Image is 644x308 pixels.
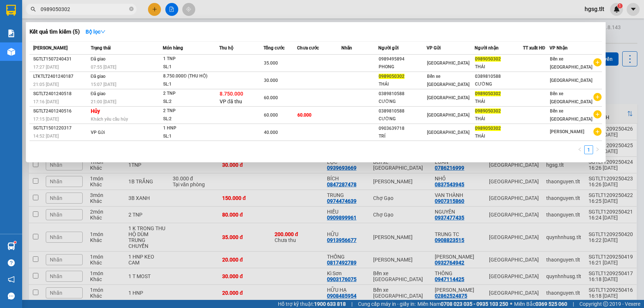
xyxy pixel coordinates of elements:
span: [GEOGRAPHIC_DATA] [550,78,592,83]
span: 17:27 [DATE] [33,65,59,70]
div: PHONG [379,63,426,71]
span: [PERSON_NAME] [550,129,584,134]
span: message [8,293,15,300]
span: 21:05 [DATE] [33,82,59,87]
span: 0989050302 [475,56,501,62]
span: [GEOGRAPHIC_DATA] [427,130,469,135]
div: THÁI [475,132,522,140]
div: 0389810588 [475,73,522,80]
sup: 1 [14,241,16,243]
span: Bến xe [GEOGRAPHIC_DATA] [427,74,469,87]
span: 15:07 [DATE] [91,82,116,87]
div: THÁI [475,63,522,71]
input: Tìm tên, số ĐT hoặc mã đơn [41,5,128,13]
span: VP Gửi [427,45,441,51]
span: plus-circle [593,110,602,118]
span: Bến xe [GEOGRAPHIC_DATA] [550,91,592,104]
div: THÁI [475,98,522,105]
button: right [593,145,602,154]
span: 17:16 [DATE] [33,99,59,104]
span: 60.000 [264,95,278,100]
img: warehouse-icon [7,242,15,250]
div: LTKTLT2401240187 [33,73,89,80]
span: Nhãn [341,45,352,51]
span: right [595,147,600,152]
span: close-circle [129,7,134,11]
span: 21:00 [DATE] [91,99,116,104]
span: Người gửi [378,45,399,51]
div: SGTLT1501220317 [33,124,89,132]
li: 1 [584,145,593,154]
span: Món hàng [163,45,183,51]
span: search [31,7,36,12]
div: 2 TNP [163,107,218,115]
button: Bộ lọcdown [80,26,111,38]
span: 60.000 [264,113,278,118]
span: close-circle [129,6,134,13]
img: solution-icon [7,30,15,37]
span: 17:15 [DATE] [33,117,59,122]
span: question-circle [8,259,15,266]
div: SGTLT1507240431 [33,55,89,63]
span: plus-circle [593,93,602,101]
span: Đã giao [91,56,106,62]
li: Next Page [593,145,602,154]
strong: Hủy [91,108,100,114]
div: 1 HNP [163,124,218,132]
h3: Kết quả tìm kiếm ( 5 ) [30,28,80,36]
div: CƯỜNG [475,80,522,88]
span: Đã giao [91,91,106,96]
span: 35.000 [264,60,278,66]
div: 8.750.000Đ (THU HỘ) [163,72,218,80]
span: [PERSON_NAME] [33,45,68,51]
button: left [575,145,584,154]
span: down [100,29,106,34]
span: Chưa cước [297,45,319,51]
span: plus-circle [593,58,602,66]
span: Bến xe [GEOGRAPHIC_DATA] [550,108,592,122]
span: 14:52 [DATE] [33,134,59,139]
span: Trạng thái [91,45,111,51]
span: 0989050302 [379,74,404,79]
span: TT xuất HĐ [523,45,545,51]
div: 0389810588 [379,107,426,115]
div: SGTLT2401240518 [33,90,89,98]
span: [GEOGRAPHIC_DATA] [427,95,469,100]
div: TRÍ [379,132,426,140]
span: VP đã thu [220,98,242,104]
div: SL: 1 [163,132,218,141]
span: 30.000 [264,78,278,83]
div: THÁI [379,80,426,88]
span: 0989050302 [475,91,501,96]
span: Khách yêu cầu hủy [91,117,128,122]
span: 07:55 [DATE] [91,65,116,70]
div: 2 TNP [163,90,218,98]
span: VP Nhận [550,45,568,51]
span: 40.000 [264,130,278,135]
div: 0903639718 [379,125,426,132]
div: 1 TNP [163,55,218,63]
div: SGTLT2401240516 [33,107,89,115]
span: Bến xe [GEOGRAPHIC_DATA] [550,56,592,70]
div: 0389810588 [379,90,426,98]
div: SL: 1 [163,63,218,71]
img: warehouse-icon [7,48,15,56]
span: [GEOGRAPHIC_DATA] [427,113,469,118]
span: Thu hộ [219,45,233,51]
span: left [578,147,582,152]
div: SL: 2 [163,98,218,106]
div: THÁI [475,115,522,123]
span: plus-circle [593,128,602,136]
a: 1 [585,146,593,154]
div: SL: 2 [163,115,218,123]
span: 0989050302 [475,108,501,114]
span: Người nhận [475,45,499,51]
div: SL: 1 [163,80,218,89]
strong: Bộ lọc [86,29,106,35]
div: CƯỜNG [379,115,426,123]
span: [GEOGRAPHIC_DATA] [427,60,469,66]
span: 8.750.000 [220,91,243,97]
span: VP Gửi [91,130,105,135]
span: Đã giao [91,74,106,79]
span: Tổng cước [264,45,285,51]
